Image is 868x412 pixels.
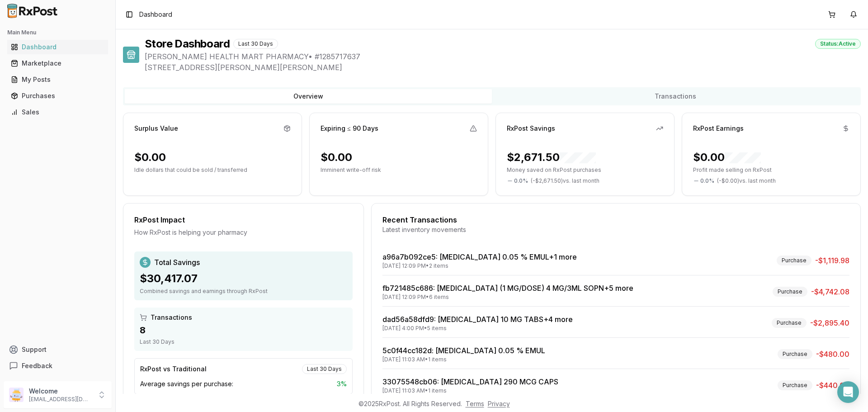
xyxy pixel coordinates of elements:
[337,379,347,388] span: 3 %
[700,177,714,185] span: 0.0 %
[7,104,108,120] a: Sales
[11,91,104,100] div: Purchases
[4,40,112,54] button: Dashboard
[151,313,192,322] span: Transactions
[139,10,172,19] span: Dashboard
[815,39,861,49] div: Status: Active
[382,377,558,386] a: 33075548cb06: [MEDICAL_DATA] 290 MCG CAPS
[134,166,291,174] p: Idle dollars that could be sold / transferred
[134,124,178,133] div: Surplus Value
[837,381,859,403] div: Open Intercom Messenger
[11,108,104,117] div: Sales
[140,338,347,346] div: Last 30 Days
[811,286,849,297] span: -$4,742.08
[145,51,861,62] span: [PERSON_NAME] HEALTH MART PHARMACY • # 1285717637
[321,166,477,174] p: Imminent write-off risk
[816,380,849,391] span: -$440.00
[810,317,849,328] span: -$2,895.40
[29,387,92,396] p: Welcome
[488,400,510,407] a: Privacy
[382,356,545,363] div: [DATE] 11:03 AM • 1 items
[29,396,92,403] p: [EMAIL_ADDRESS][DOMAIN_NAME]
[382,294,633,301] div: [DATE] 12:09 PM • 6 items
[302,364,347,374] div: Last 30 Days
[11,59,104,68] div: Marketplace
[382,252,577,261] a: a96a7b092ce5: [MEDICAL_DATA] 0.05 % EMUL+1 more
[382,346,545,355] a: 5c0f44cc182d: [MEDICAL_DATA] 0.05 % EMUL
[4,358,112,374] button: Feedback
[134,228,353,237] div: How RxPost is helping your pharmacy
[4,105,112,119] button: Sales
[382,325,573,332] div: [DATE] 4:00 PM • 5 items
[777,256,811,265] div: Purchase
[134,150,166,165] div: $0.00
[815,255,849,266] span: -$1,119.98
[816,349,849,360] span: -$480.00
[154,257,200,268] span: Total Savings
[507,166,663,174] p: Money saved on RxPost purchases
[11,43,104,52] div: Dashboard
[140,271,347,286] div: $30,417.07
[382,387,558,394] div: [DATE] 11:03 AM • 1 items
[4,341,112,358] button: Support
[7,39,108,55] a: Dashboard
[140,288,347,295] div: Combined savings and earnings through RxPost
[514,177,528,185] span: 0.0 %
[773,287,807,297] div: Purchase
[321,150,352,165] div: $0.00
[693,150,761,165] div: $0.00
[321,124,378,133] div: Expiring ≤ 90 Days
[693,166,849,174] p: Profit made selling on RxPost
[531,177,599,185] span: ( - $2,671.50 ) vs. last month
[772,318,807,328] div: Purchase
[233,39,278,49] div: Last 30 Days
[4,89,112,103] button: Purchases
[7,55,108,71] a: Marketplace
[717,177,776,185] span: ( - $0.00 ) vs. last month
[11,75,104,84] div: My Posts
[382,284,633,293] a: fb721485c686: [MEDICAL_DATA] (1 MG/DOSE) 4 MG/3ML SOPN+5 more
[145,37,230,51] h1: Store Dashboard
[492,89,859,104] button: Transactions
[4,72,112,87] button: My Posts
[4,56,112,71] button: Marketplace
[507,124,555,133] div: RxPost Savings
[7,29,108,36] h2: Main Menu
[382,315,573,324] a: dad56a58dfd9: [MEDICAL_DATA] 10 MG TABS+4 more
[382,225,849,234] div: Latest inventory movements
[382,214,849,225] div: Recent Transactions
[140,379,233,388] span: Average savings per purchase:
[778,349,812,359] div: Purchase
[7,71,108,88] a: My Posts
[22,361,52,370] span: Feedback
[693,124,744,133] div: RxPost Earnings
[134,214,353,225] div: RxPost Impact
[7,88,108,104] a: Purchases
[140,324,347,336] div: 8
[4,4,61,18] img: RxPost Logo
[125,89,492,104] button: Overview
[140,365,207,374] div: RxPost vs Traditional
[778,380,812,390] div: Purchase
[9,388,24,402] img: User avatar
[382,262,577,270] div: [DATE] 12:09 PM • 2 items
[139,10,172,19] nav: breadcrumb
[507,150,596,165] div: $2,671.50
[466,400,484,407] a: Terms
[145,62,861,73] span: [STREET_ADDRESS][PERSON_NAME][PERSON_NAME]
